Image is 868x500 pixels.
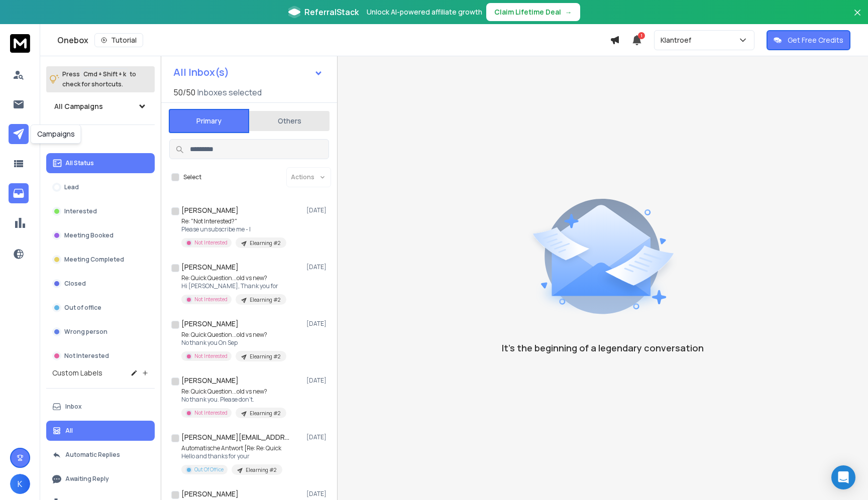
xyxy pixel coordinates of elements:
h3: Custom Labels [52,368,102,378]
div: Open Intercom Messenger [831,465,855,489]
button: Wrong person [46,322,155,342]
p: Please unsubscribe me - I [181,225,286,233]
label: Select [183,173,201,181]
button: Meeting Booked [46,225,155,245]
p: Hi [PERSON_NAME], Thank you for [181,282,286,290]
h1: [PERSON_NAME][EMAIL_ADDRESS][DOMAIN_NAME] [181,432,292,442]
p: [DATE] [306,433,329,441]
p: All [65,427,73,435]
p: Not Interested [194,296,228,303]
p: No thank you. Please don’t. [181,396,286,404]
div: Onebox [57,33,610,47]
p: Automatische Antwort [Re: Re: Quick [181,444,282,452]
span: → [565,7,572,17]
p: Awaiting Reply [65,475,109,483]
p: Re: "Not Interested?" [181,217,286,225]
h3: Inboxes selected [197,86,262,98]
p: Automatic Replies [65,451,120,459]
button: Interested [46,201,155,221]
p: No thank you On Sep [181,339,286,347]
h1: [PERSON_NAME] [181,489,239,499]
h1: All Inbox(s) [173,67,229,77]
p: Inbox [65,403,82,411]
p: Elearning #2 [250,410,280,417]
button: K [10,474,30,494]
button: Primary [169,109,249,133]
span: 50 / 50 [173,86,195,98]
p: Interested [64,207,97,215]
h1: [PERSON_NAME] [181,205,239,215]
p: Elearning #2 [250,296,280,304]
p: Closed [64,280,86,288]
p: All Status [65,159,94,167]
button: Meeting Completed [46,249,155,270]
p: Unlock AI-powered affiliate growth [367,7,482,17]
p: Press to check for shortcuts. [62,69,136,89]
button: Others [249,110,330,132]
p: Re: Quick Question...old vs new? [181,274,286,282]
p: [DATE] [306,490,329,498]
p: Wrong person [64,328,107,336]
h3: Filters [46,133,155,147]
button: Claim Lifetime Deal→ [486,3,580,21]
button: Lead [46,177,155,197]
p: Re: Quick Question...old vs new? [181,388,286,396]
p: Get Free Credits [788,35,843,45]
h1: [PERSON_NAME] [181,376,239,386]
button: All Inbox(s) [165,62,331,82]
button: All Campaigns [46,96,155,116]
p: [DATE] [306,320,329,328]
p: Meeting Booked [64,231,114,239]
button: Close banner [851,6,864,30]
span: ReferralStack [304,6,359,18]
p: Elearning #2 [246,466,276,474]
p: Elearning #2 [250,239,280,247]
p: It’s the beginning of a legendary conversation [502,341,704,355]
p: Elearning #2 [250,353,280,360]
button: Not Interested [46,346,155,366]
p: Lead [64,183,79,191]
p: Re: Quick Question...old vs new? [181,331,286,339]
p: Not Interested [194,352,228,360]
p: [DATE] [306,377,329,385]
p: [DATE] [306,263,329,271]
p: [DATE] [306,206,329,214]
p: Not Interested [194,239,228,246]
button: Out of office [46,298,155,318]
div: Campaigns [31,124,81,144]
p: Not Interested [194,409,228,417]
button: All [46,421,155,441]
p: Hello and thanks for your [181,452,282,460]
button: Automatic Replies [46,445,155,465]
button: Tutorial [94,33,143,47]
h1: [PERSON_NAME] [181,262,239,272]
p: Out Of Office [194,466,224,473]
h1: [PERSON_NAME] [181,319,239,329]
button: Inbox [46,397,155,417]
p: Meeting Completed [64,256,124,264]
button: Get Free Credits [767,30,850,50]
span: Cmd + Shift + k [82,68,128,80]
h1: All Campaigns [54,101,103,111]
p: Out of office [64,304,101,312]
button: Closed [46,274,155,294]
span: 1 [638,32,645,39]
p: Not Interested [64,352,109,360]
p: Klantroef [661,35,695,45]
button: All Status [46,153,155,173]
button: Awaiting Reply [46,469,155,489]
